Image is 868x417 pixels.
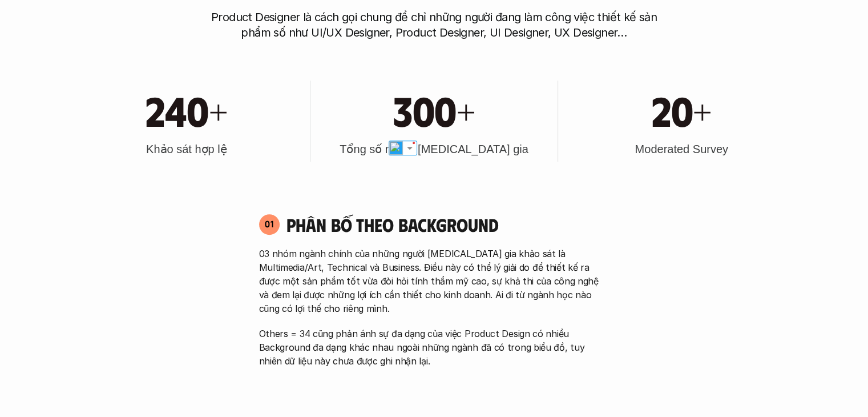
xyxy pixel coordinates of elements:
p: Product Designer là cách gọi chung để chỉ những người đang làm công việc thiết kế sản phẩm số như... [206,10,663,41]
h1: 20+ [652,85,712,134]
p: 03 nhóm ngành chính của những người [MEDICAL_DATA] gia khảo sát là Multimedia/Art, Technical và B... [259,247,609,315]
p: 01 [265,219,274,228]
h1: 300+ [393,85,475,134]
h3: Moderated Survey [635,141,728,157]
h1: 240+ [146,85,227,134]
h3: Khảo sát hợp lệ [146,141,227,157]
p: Others = 34 cũng phản ánh sự đa dạng của việc Product Design có nhiều Background đa dạng khác nha... [259,327,609,368]
h4: Phân bố theo background [286,214,609,235]
h3: Tổng số người [MEDICAL_DATA] gia [340,141,528,157]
